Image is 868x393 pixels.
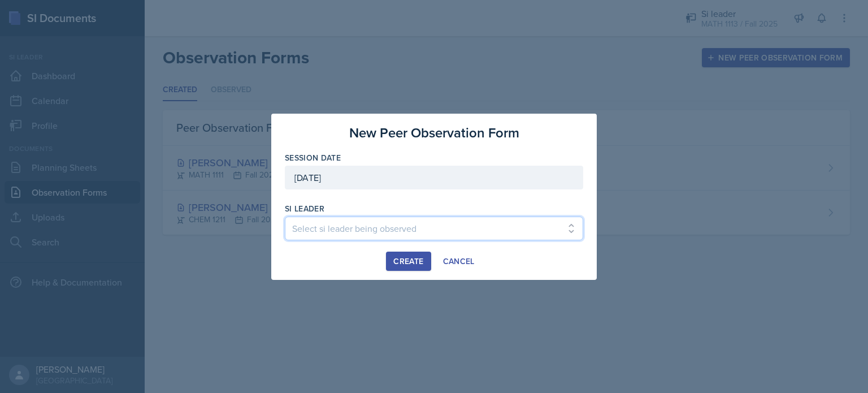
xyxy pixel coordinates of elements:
label: Session Date [285,152,341,163]
div: Cancel [443,257,475,266]
h3: New Peer Observation Form [349,123,519,143]
button: Create [386,252,431,271]
label: si leader [285,203,324,214]
button: Cancel [436,252,482,271]
div: Create [393,257,423,266]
